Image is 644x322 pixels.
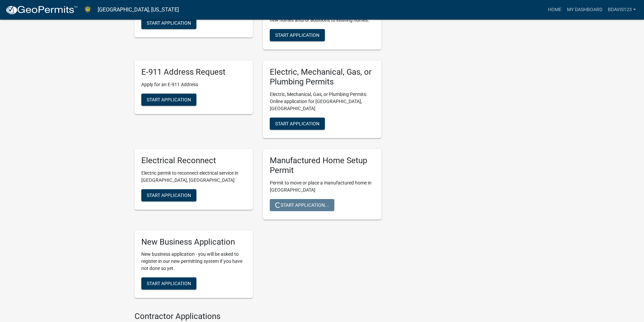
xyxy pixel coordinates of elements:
button: Start Application [141,94,196,106]
h5: Electrical Reconnect [141,156,246,166]
p: Permit to move or place a manufactured home in [GEOGRAPHIC_DATA] [270,179,375,194]
p: New business application - you will be asked to register in our new permitting system if you have... [141,251,246,272]
span: Start Application [147,20,191,25]
span: Start Application... [275,202,329,207]
span: Start Application [147,192,191,198]
p: Electric, Mechanical, Gas, or Plumbing Permits: Online application for [GEOGRAPHIC_DATA], [GEOGRA... [270,91,375,112]
button: Start Application [141,277,196,290]
button: Start Application... [270,199,334,211]
a: My Dashboard [564,3,605,16]
a: [GEOGRAPHIC_DATA], [US_STATE] [98,4,179,16]
p: Apply for an E-911 Address [141,81,246,88]
a: BDavis123 [605,3,639,16]
h5: E-911 Address Request [141,67,246,77]
button: Start Application [141,189,196,201]
p: Electric permit to reconnect electrical service in [GEOGRAPHIC_DATA], [GEOGRAPHIC_DATA] [141,170,246,184]
button: Start Application [270,29,325,41]
img: Abbeville County, South Carolina [83,5,92,14]
button: Start Application [141,17,196,29]
button: Start Application [270,118,325,130]
span: Start Application [275,32,319,38]
span: Start Application [275,121,319,126]
h5: New Business Application [141,237,246,247]
h5: Manufactured Home Setup Permit [270,156,375,175]
h5: Electric, Mechanical, Gas, or Plumbing Permits [270,67,375,87]
span: Start Application [147,281,191,286]
span: Start Application [147,97,191,102]
a: Home [545,3,564,16]
h4: Contractor Applications [135,312,381,321]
